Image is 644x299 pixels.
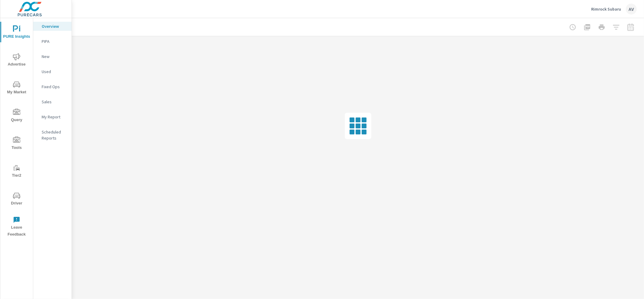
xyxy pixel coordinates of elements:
p: New [42,53,67,59]
p: Rimrock Subaru [591,6,621,12]
span: PURE Insights [2,25,31,40]
div: Used [33,67,72,76]
p: Used [42,69,67,75]
p: Sales [42,99,67,105]
span: Tier2 [2,164,31,179]
div: Sales [33,97,72,106]
div: My Report [33,112,72,121]
span: Query [2,109,31,124]
span: Tools [2,137,31,151]
div: Fixed Ops [33,82,72,91]
span: Driver [2,192,31,207]
span: My Market [2,81,31,96]
div: PIPA [33,37,72,46]
p: My Report [42,114,67,120]
div: Overview [33,22,72,31]
p: Scheduled Reports [42,129,67,141]
p: PIPA [42,38,67,44]
p: Overview [42,23,67,29]
div: Scheduled Reports [33,127,72,143]
span: Leave Feedback [2,216,31,238]
div: AV [626,4,637,14]
span: Advertise [2,53,31,68]
div: New [33,52,72,61]
div: nav menu [0,18,33,240]
p: Fixed Ops [42,84,67,90]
